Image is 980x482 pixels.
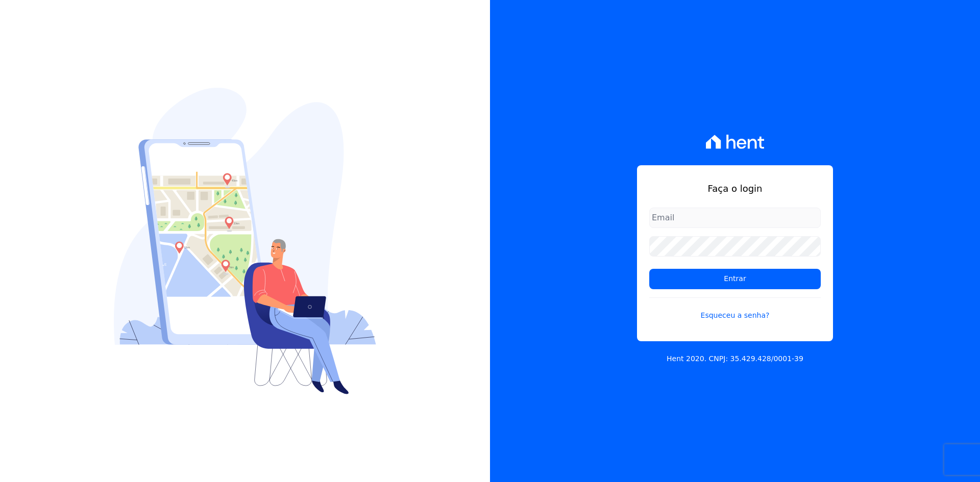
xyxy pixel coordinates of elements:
img: Login [114,88,376,394]
input: Entrar [649,269,821,289]
a: Esqueceu a senha? [649,297,821,321]
input: Email [649,208,821,228]
h1: Faça o login [649,182,821,195]
p: Hent 2020. CNPJ: 35.429.428/0001-39 [667,353,803,364]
